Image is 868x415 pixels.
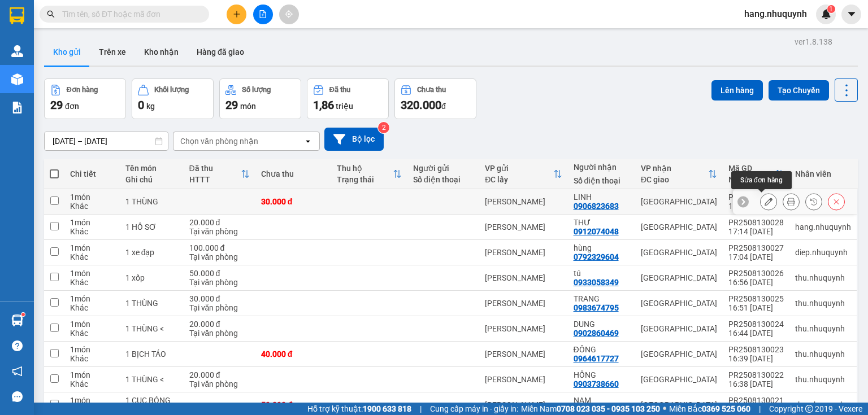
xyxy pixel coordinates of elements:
[70,269,114,278] div: 1 món
[125,175,178,184] div: Ghi chú
[485,324,562,333] div: [PERSON_NAME]
[70,303,114,312] div: Khác
[189,329,250,338] div: Tại văn phòng
[663,407,666,411] span: ⚪️
[184,159,255,189] th: Toggle SortBy
[485,197,562,206] div: [PERSON_NAME]
[641,375,717,384] div: [GEOGRAPHIC_DATA]
[641,400,717,409] div: [GEOGRAPHIC_DATA]
[574,354,619,363] div: 0964617727
[47,10,55,18] span: search
[574,176,630,185] div: Số điện thoại
[11,73,23,85] img: warehouse-icon
[21,313,25,316] sup: 1
[189,320,250,329] div: 20.000 đ
[303,137,313,146] svg: open
[728,243,784,252] div: PR2508130027
[635,159,723,189] th: Toggle SortBy
[50,98,63,112] span: 29
[70,227,114,236] div: Khác
[728,320,784,329] div: PR2508130024
[795,248,851,257] div: diep.nhuquynh
[760,193,777,210] div: Sửa đơn hàng
[125,324,178,333] div: 1 THÙNG <
[574,202,619,211] div: 0906823683
[417,86,446,94] div: Chưa thu
[728,218,784,227] div: PR2508130028
[324,128,384,151] button: Bộ lọc
[641,164,708,173] div: VP nhận
[307,78,389,119] button: Đã thu1,86 triệu
[180,136,258,147] div: Chọn văn phòng nhận
[12,366,23,377] span: notification
[485,400,562,409] div: [PERSON_NAME]
[378,122,389,133] sup: 2
[735,7,816,21] span: hang.nhuquynh
[728,294,784,303] div: PR2508130025
[227,5,246,24] button: plus
[10,7,24,24] img: logo-vxr
[728,379,784,388] div: 16:38 [DATE]
[485,299,562,308] div: [PERSON_NAME]
[574,345,630,354] div: ĐÔNG
[189,278,250,287] div: Tại văn phòng
[70,278,114,287] div: Khác
[641,350,717,359] div: [GEOGRAPHIC_DATA]
[728,202,784,211] div: 17:15 [DATE]
[44,38,90,65] button: Kho gửi
[4,81,81,112] span: CƯỚC RỒI:
[795,36,832,48] div: ver 1.8.138
[261,169,326,178] div: Chưa thu
[574,370,630,379] div: HỒNG
[70,252,114,261] div: Khác
[574,252,619,261] div: 0792329604
[641,197,717,206] div: [GEOGRAPHIC_DATA]
[641,248,717,257] div: [GEOGRAPHIC_DATA]
[70,320,114,329] div: 1 món
[805,405,813,413] span: copyright
[728,252,784,261] div: 17:04 [DATE]
[728,396,784,405] div: PR2508130021
[728,193,784,202] div: PR2508130029
[67,86,98,94] div: Đơn hàng
[125,248,178,257] div: 1 xe đạp
[847,9,857,19] span: caret-down
[3,63,83,78] span: 0912074048
[441,102,446,111] span: đ
[70,379,114,388] div: Khác
[138,98,144,112] span: 0
[821,9,831,19] img: icon-new-feature
[574,218,630,227] div: THƯ
[125,396,178,414] div: 1 CỤC BÓNG ĐIỆN THOẠI
[11,45,23,57] img: warehouse-icon
[3,5,163,43] strong: NHẬN:
[70,329,114,338] div: Khác
[485,222,562,231] div: [PERSON_NAME]
[253,5,273,24] button: file-add
[189,252,250,261] div: Tại văn phòng
[11,102,23,113] img: solution-icon
[3,24,163,43] span: [GEOGRAPHIC_DATA]
[728,345,784,354] div: PR2508130023
[62,8,196,20] input: Tìm tên, số ĐT hoặc mã đơn
[728,175,775,184] div: Ngày ĐH
[146,102,155,111] span: kg
[70,345,114,354] div: 1 món
[259,10,267,18] span: file-add
[189,294,250,303] div: 30.000 đ
[85,81,147,112] span: CHƯA CƯỚC:
[225,98,238,112] span: 29
[307,403,411,415] span: Hỗ trợ kỹ thuật:
[574,303,619,312] div: 0983674795
[279,5,299,24] button: aim
[313,98,334,112] span: 1,86
[65,102,79,111] span: đơn
[413,164,474,173] div: Người gửi
[485,248,562,257] div: [PERSON_NAME]
[731,171,792,189] div: Sửa đơn hàng
[557,404,660,413] strong: 0708 023 035 - 0935 103 250
[641,299,717,308] div: [GEOGRAPHIC_DATA]
[723,159,789,189] th: Toggle SortBy
[189,243,250,252] div: 100.000 đ
[430,403,518,415] span: Cung cấp máy in - giấy in:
